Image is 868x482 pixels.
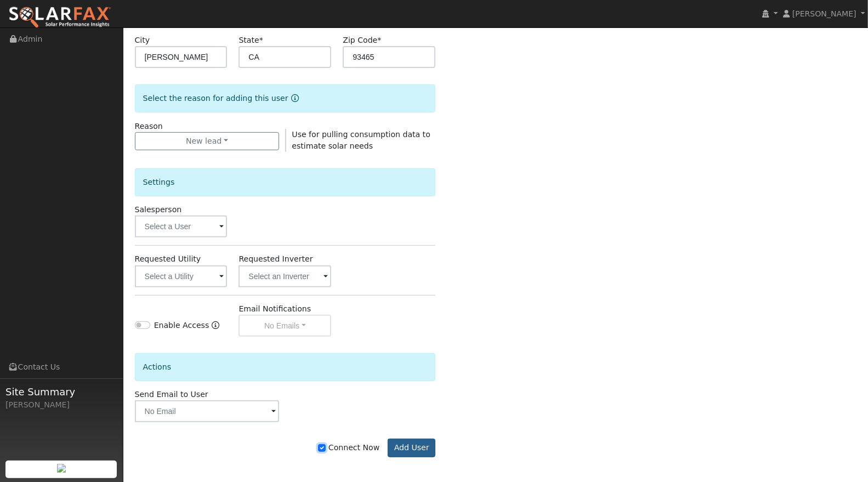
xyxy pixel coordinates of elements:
[343,35,381,46] label: Zip Code
[135,216,228,237] input: Select a User
[792,9,856,18] span: [PERSON_NAME]
[239,265,331,287] input: Select an Inverter
[259,36,263,44] span: Required
[135,168,436,196] div: Settings
[212,320,219,337] a: Enable Access
[288,94,299,103] a: Reason for new user
[135,35,150,46] label: City
[135,265,228,287] input: Select a Utility
[135,400,280,422] input: No Email
[135,204,182,216] label: Salesperson
[239,303,311,315] label: Email Notifications
[57,464,66,473] img: retrieve
[292,130,430,150] span: Use for pulling consumption data to estimate solar needs
[135,132,280,151] button: New lead
[135,84,436,112] div: Select the reason for adding this user
[5,384,117,399] span: Site Summary
[318,442,379,453] label: Connect Now
[8,6,111,29] img: SolarFax
[239,35,263,46] label: State
[135,353,436,381] div: Actions
[135,253,201,265] label: Requested Utility
[135,389,208,400] label: Send Email to User
[377,36,381,44] span: Required
[239,253,313,265] label: Requested Inverter
[5,399,117,411] div: [PERSON_NAME]
[388,439,435,457] button: Add User
[318,444,326,452] input: Connect Now
[154,320,209,331] label: Enable Access
[135,121,163,132] label: Reason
